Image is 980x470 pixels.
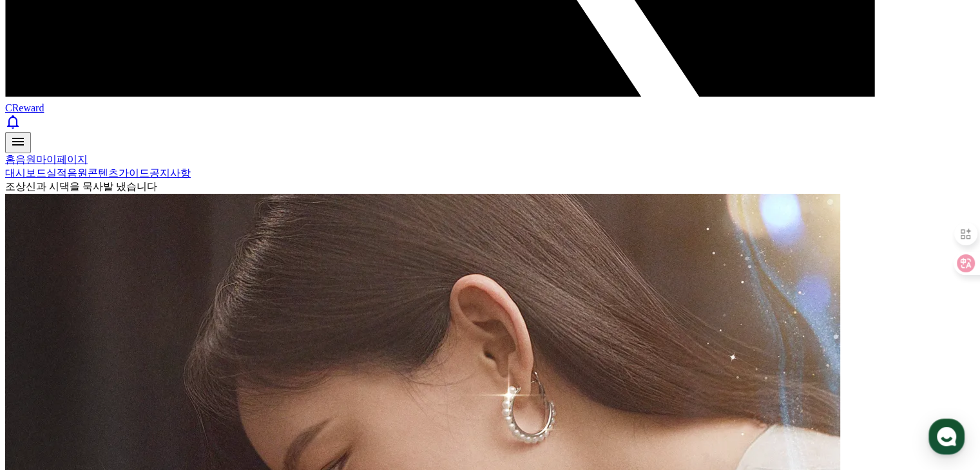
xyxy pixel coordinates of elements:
a: 마이페이지 [36,154,88,165]
span: CReward [5,102,44,113]
a: 가이드 [119,167,149,178]
div: 조상신과 시댁을 묵사발 냈습니다 [5,180,975,194]
a: 홈 [4,363,85,395]
span: 대화 [118,383,133,393]
a: 공지사항 [149,167,191,178]
span: 홈 [41,382,48,393]
a: 음원 [15,154,36,165]
a: CReward [5,91,975,113]
a: 홈 [5,154,15,165]
a: 대화 [85,363,166,395]
a: 음원 [67,167,88,178]
span: 설정 [199,382,215,393]
a: 실적 [46,167,67,178]
a: 설정 [166,363,247,395]
a: 대시보드 [5,167,46,178]
a: 콘텐츠 [88,167,119,178]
